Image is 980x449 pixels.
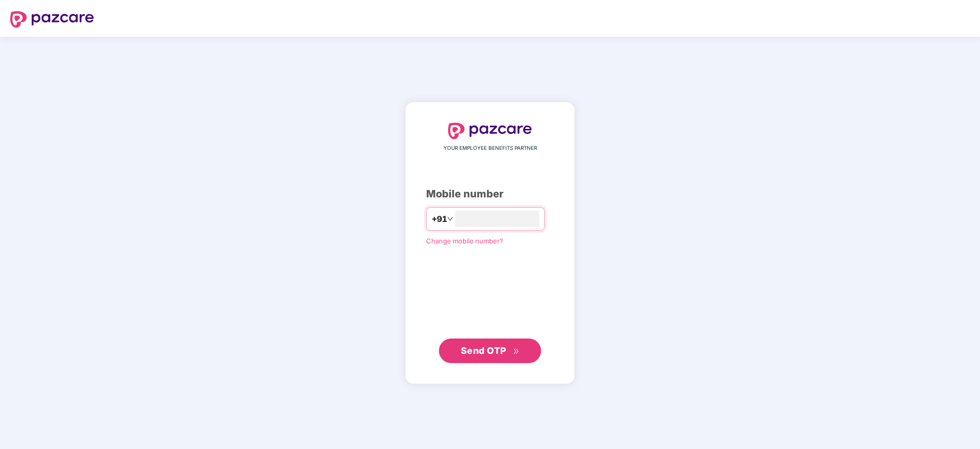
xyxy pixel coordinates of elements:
[444,144,537,152] span: YOUR EMPLOYEE BENEFITS PARTNER
[513,348,520,355] span: double-right
[461,345,506,356] span: Send OTP
[10,11,94,28] img: logo
[426,186,554,202] div: Mobile number
[426,237,503,245] a: Change mobile number?
[448,123,532,139] img: logo
[439,339,541,363] button: Send OTPdouble-right
[432,213,447,226] span: +91
[447,216,453,222] span: down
